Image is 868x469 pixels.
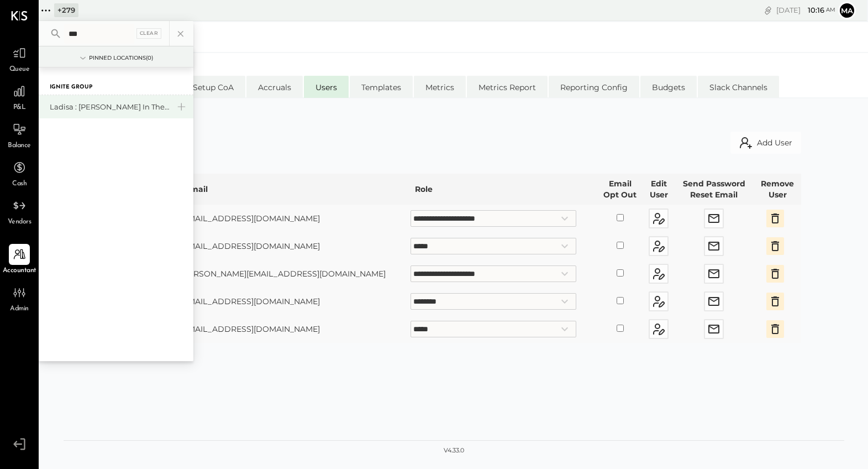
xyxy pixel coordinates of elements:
li: Metrics Report [467,76,548,98]
span: Accountant [3,266,36,276]
td: [EMAIL_ADDRESS][DOMAIN_NAME] [181,205,411,232]
th: Email [181,174,411,205]
li: Templates [350,76,413,98]
th: Remove User [754,174,801,205]
td: [EMAIL_ADDRESS][DOMAIN_NAME] [181,232,411,260]
a: Queue [1,43,38,75]
button: Add User [730,132,801,154]
span: Balance [8,141,31,151]
div: + 279 [54,3,78,17]
a: Accountant [1,244,38,276]
span: Admin [10,304,29,314]
div: Clear [136,28,162,39]
li: Reporting Config [549,76,639,98]
div: Pinned Locations ( 0 ) [89,54,153,62]
li: Budgets [640,76,697,98]
span: P&L [13,103,26,113]
th: Send Password Reset Email [674,174,754,205]
td: [EMAIL_ADDRESS][DOMAIN_NAME] [181,288,411,315]
span: Cash [12,179,27,189]
a: Cash [1,157,38,189]
span: Queue [9,65,30,75]
a: Admin [1,282,38,314]
th: Email Opt Out [597,174,644,205]
div: v 4.33.0 [444,446,464,455]
div: [DATE] [776,5,835,15]
a: P&L [1,81,38,113]
div: Ladisa : [PERSON_NAME] in the Alley [50,102,169,112]
a: Vendors [1,195,38,227]
div: copy link [762,4,774,16]
button: Ma [838,2,856,19]
td: [PERSON_NAME][EMAIL_ADDRESS][DOMAIN_NAME] [181,260,411,288]
span: Vendors [8,217,31,227]
li: Accruals [246,76,303,98]
li: Metrics [414,76,466,98]
li: Slack Channels [698,76,779,98]
a: Balance [1,119,38,151]
th: Role [411,174,597,205]
td: [EMAIL_ADDRESS][DOMAIN_NAME] [181,315,411,343]
th: Edit User [644,174,674,205]
li: Setup CoA [181,76,245,98]
li: Users [304,76,349,98]
label: Ignite Group [50,84,92,91]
